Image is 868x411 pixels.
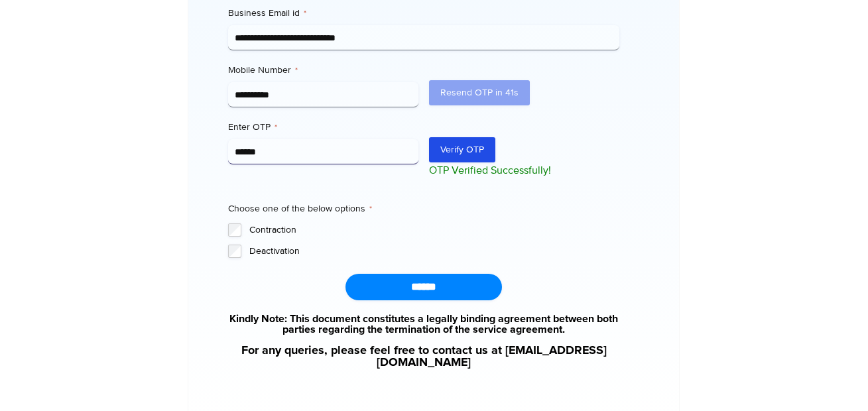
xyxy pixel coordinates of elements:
[429,137,495,162] button: Verify OTP
[249,223,619,237] label: Contraction
[228,202,372,215] legend: Choose one of the below options
[429,80,530,105] button: Resend OTP in 41s
[228,64,418,77] label: Mobile Number
[228,121,418,134] label: Enter OTP
[228,314,619,335] a: Kindly Note: This document constitutes a legally binding agreement between both parties regarding...
[429,162,619,178] p: OTP Verified Successfully!
[228,7,619,20] label: Business Email id
[249,245,619,258] label: Deactivation
[228,345,619,369] a: For any queries, please feel free to contact us at [EMAIL_ADDRESS][DOMAIN_NAME]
